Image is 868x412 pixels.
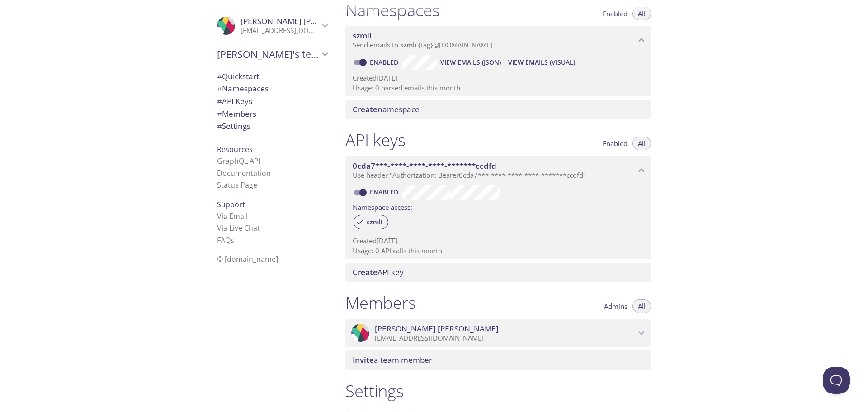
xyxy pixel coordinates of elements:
[353,104,377,114] span: Create
[231,235,234,245] span: s
[217,254,278,264] span: © [DOMAIN_NAME]
[210,70,335,83] div: Quickstart
[354,215,388,229] div: szmli
[210,82,335,95] div: Namespaces
[368,188,402,196] a: Enabled
[210,11,335,41] div: Shivansh Ghelani
[353,355,374,365] span: Invite
[217,83,269,94] span: Namespaces
[217,96,222,106] span: #
[241,16,364,26] span: [PERSON_NAME] [PERSON_NAME]
[345,130,406,150] h1: API keys
[217,121,250,131] span: Settings
[353,104,420,114] span: namespace
[217,109,222,119] span: #
[217,211,248,221] a: Via Email
[345,263,651,282] div: Create API Key
[217,199,245,209] span: Support
[353,200,412,213] label: Namespace access:
[217,48,319,61] span: [PERSON_NAME]'s team
[353,267,377,277] span: Create
[217,109,256,119] span: Members
[210,120,335,133] div: Team Settings
[353,73,644,83] p: Created [DATE]
[361,218,388,226] span: szmli
[345,350,651,369] div: Invite a team member
[345,319,651,347] div: Shivansh Ghelani
[345,100,651,119] div: Create namespace
[217,180,257,190] a: Status Page
[375,324,499,334] span: [PERSON_NAME] [PERSON_NAME]
[597,137,633,150] button: Enabled
[345,381,651,401] h1: Settings
[217,223,260,233] a: Via Live Chat
[437,55,505,70] button: View Emails (JSON)
[508,57,575,68] span: View Emails (Visual)
[353,236,644,246] p: Created [DATE]
[353,30,372,41] span: szmli
[353,246,644,256] p: Usage: 0 API calls this month
[353,40,492,49] span: Send emails to . {tag} @[DOMAIN_NAME]
[345,293,416,313] h1: Members
[217,71,222,81] span: #
[217,121,222,131] span: #
[368,58,402,66] a: Enabled
[599,299,633,313] button: Admins
[375,334,636,343] p: [EMAIL_ADDRESS][DOMAIN_NAME]
[353,355,432,365] span: a team member
[217,71,259,81] span: Quickstart
[210,108,335,120] div: Members
[241,26,319,35] p: [EMAIL_ADDRESS][DOMAIN_NAME]
[345,26,651,54] div: szmli namespace
[210,43,335,66] div: Shivansh's team
[400,40,416,49] span: szmli
[823,367,850,394] iframe: Help Scout Beacon - Open
[217,96,252,106] span: API Keys
[217,235,234,245] a: FAQ
[217,144,253,154] span: Resources
[440,57,501,68] span: View Emails (JSON)
[632,299,651,313] button: All
[217,168,271,178] a: Documentation
[210,95,335,108] div: API Keys
[217,83,222,94] span: #
[505,55,579,70] button: View Emails (Visual)
[353,267,404,277] span: API key
[217,156,260,166] a: GraphQL API
[632,137,651,150] button: All
[353,83,644,93] p: Usage: 0 parsed emails this month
